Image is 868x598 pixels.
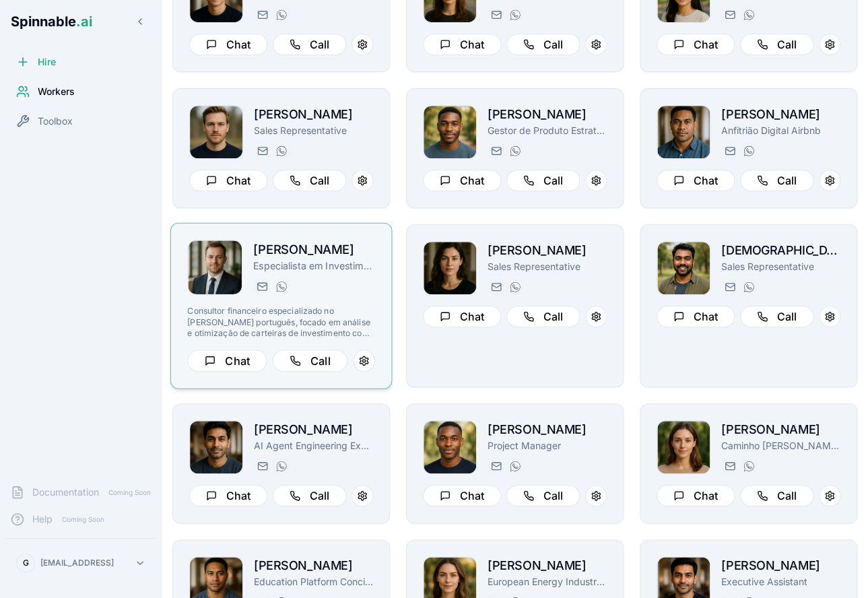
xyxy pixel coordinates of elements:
[276,461,287,471] img: WhatsApp
[488,7,504,23] button: Send email to catarina.constantinescu@getspinnable.ai
[11,13,92,30] span: Spinnable
[189,34,267,55] button: Chat
[253,278,269,294] button: Send email to paul.santos@getspinnable.ai
[743,281,754,292] img: WhatsApp
[721,575,840,589] p: Executive Assistant
[721,439,840,453] p: Caminho [PERSON_NAME] Preparation Assistant
[38,114,73,128] span: Toolbox
[721,124,840,137] p: Anfitrião Digital Airbnb
[721,143,737,159] button: Send email to joao.vai@getspinnable.ai
[657,170,735,191] button: Chat
[488,439,607,453] p: Project Manager
[506,34,580,55] button: Call
[488,124,607,137] p: Gestor de Produto Estratégico
[740,458,756,474] button: WhatsApp
[488,105,607,124] h2: [PERSON_NAME]
[740,485,813,506] button: Call
[488,556,607,575] h2: [PERSON_NAME]
[657,34,735,55] button: Chat
[254,575,373,589] p: Education Platform Concierge
[23,558,29,568] span: G
[721,420,840,439] h2: [PERSON_NAME]
[253,240,375,259] h2: [PERSON_NAME]
[721,241,840,260] h2: [DEMOGRAPHIC_DATA][PERSON_NAME]
[58,513,108,526] span: Coming Soon
[740,279,756,295] button: WhatsApp
[721,458,737,474] button: Send email to gloria.simon@getspinnable.ai
[510,281,521,292] img: WhatsApp
[276,145,287,156] img: WhatsApp
[506,143,523,159] button: WhatsApp
[506,7,523,23] button: WhatsApp
[424,106,476,158] img: Leo Petersen
[506,485,580,506] button: Call
[488,420,607,439] h2: [PERSON_NAME]
[743,461,754,471] img: WhatsApp
[187,350,267,372] button: Chat
[104,486,155,499] span: Coming Soon
[189,485,267,506] button: Chat
[254,124,373,137] p: Sales Representative
[721,260,840,273] p: Sales Representative
[273,350,347,372] button: Call
[740,7,756,23] button: WhatsApp
[488,260,607,273] p: Sales Representative
[38,55,56,69] span: Hire
[721,279,737,295] button: Send email to christian.rodriguez@getspinnable.ai
[254,556,373,575] h2: [PERSON_NAME]
[273,143,289,159] button: WhatsApp
[510,9,521,20] img: WhatsApp
[488,241,607,260] h2: [PERSON_NAME]
[423,306,501,327] button: Chat
[740,306,813,327] button: Call
[743,145,754,156] img: WhatsApp
[721,7,737,23] button: Send email to lucia.miller@getspinnable.ai
[510,461,521,471] img: WhatsApp
[740,170,813,191] button: Call
[76,13,92,30] span: .ai
[488,143,504,159] button: Send email to leo.petersen@getspinnable.ai
[32,512,53,526] span: Help
[254,105,373,124] h2: [PERSON_NAME]
[424,242,476,294] img: Fiona Anderson
[721,105,840,124] h2: [PERSON_NAME]
[423,34,501,55] button: Chat
[506,279,523,295] button: WhatsApp
[254,458,270,474] button: Send email to manuel.mehta@getspinnable.ai
[254,143,270,159] button: Send email to luke.ramirez@getspinnable.ai
[488,458,504,474] button: Send email to brian.robinson@getspinnable.ai
[657,106,710,158] img: João Vai
[254,439,373,453] p: AI Agent Engineering Expert
[187,306,374,339] p: Consultor financeiro especializado no [PERSON_NAME] português, focado em análise e otimização de ...
[721,556,840,575] h2: [PERSON_NAME]
[276,9,287,20] img: WhatsApp
[38,85,75,98] span: Workers
[488,279,504,295] button: Send email to fiona.anderson@getspinnable.ai
[740,34,813,55] button: Call
[254,420,373,439] h2: [PERSON_NAME]
[506,306,580,327] button: Call
[253,259,375,273] p: Especialista em Investimentos e Gestão Patrimonial
[740,143,756,159] button: WhatsApp
[657,421,710,473] img: Gloria Simon
[190,106,242,158] img: Luke Ramirez
[488,575,607,589] p: European Energy Industry Analyst
[190,421,242,473] img: Manuel Mehta
[506,170,580,191] button: Call
[657,485,735,506] button: Chat
[273,170,346,191] button: Call
[510,145,521,156] img: WhatsApp
[657,242,710,294] img: Christian Rodriguez
[743,9,754,20] img: WhatsApp
[423,485,501,506] button: Chat
[254,7,270,23] button: Send email to gonçalo.pham@getspinnable.ai
[273,7,289,23] button: WhatsApp
[273,278,289,294] button: WhatsApp
[506,458,523,474] button: WhatsApp
[657,306,735,327] button: Chat
[273,485,346,506] button: Call
[276,281,287,292] img: WhatsApp
[273,34,346,55] button: Call
[424,421,476,473] img: Brian Robinson
[40,558,114,568] p: [EMAIL_ADDRESS]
